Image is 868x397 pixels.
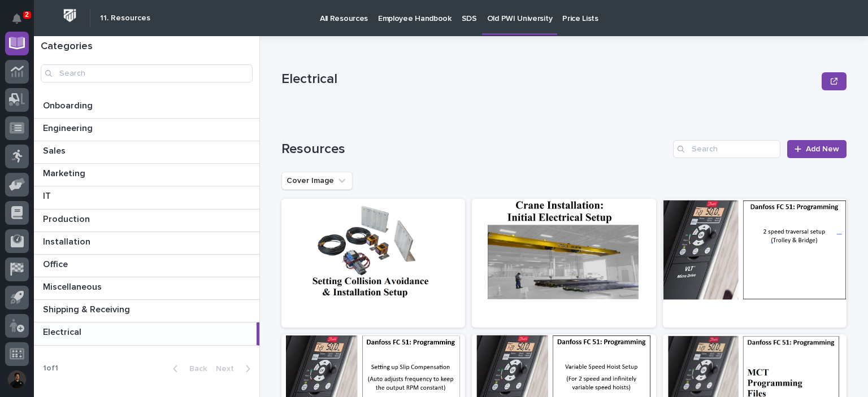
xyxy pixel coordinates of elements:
a: MiscellaneousMiscellaneous [34,277,259,300]
p: 2 [25,11,29,19]
span: Next [216,364,241,374]
a: OnboardingOnboarding [34,96,259,119]
a: Add New [787,140,847,158]
p: Production [43,212,92,225]
button: Cover Image [281,172,353,190]
a: ProductionProduction [34,210,259,232]
p: Shipping & Receiving [43,302,132,315]
a: OfficeOffice [34,255,259,277]
h2: 11. Resources [100,14,150,23]
a: EngineeringEngineering [34,119,259,141]
h1: Categories [41,41,253,53]
p: IT [43,189,53,202]
p: Installation [43,234,93,247]
p: Onboarding [43,98,95,111]
a: Shipping & ReceivingShipping & Receiving [34,300,259,322]
p: Miscellaneous [43,280,104,293]
a: SalesSales [34,141,259,164]
p: Sales [43,143,68,156]
input: Search [673,140,780,158]
button: Next [211,364,259,374]
p: 1 of 1 [34,355,67,382]
p: Electrical [281,71,817,88]
input: Search [41,64,253,82]
div: Notifications2 [14,14,29,32]
p: Engineering [43,121,95,134]
a: ITIT [34,186,259,209]
a: MarketingMarketing [34,164,259,186]
span: Back [183,364,207,374]
span: Add New [806,144,839,154]
button: Notifications [5,7,29,30]
button: Back [164,364,211,374]
a: InstallationInstallation [34,232,259,255]
p: Electrical [43,325,84,338]
a: ElectricalElectrical [34,322,259,345]
img: Workspace Logo [59,5,80,26]
h1: Resources [281,141,669,158]
p: Office [43,257,70,270]
p: Marketing [43,166,88,179]
button: users-avatar [5,368,29,391]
